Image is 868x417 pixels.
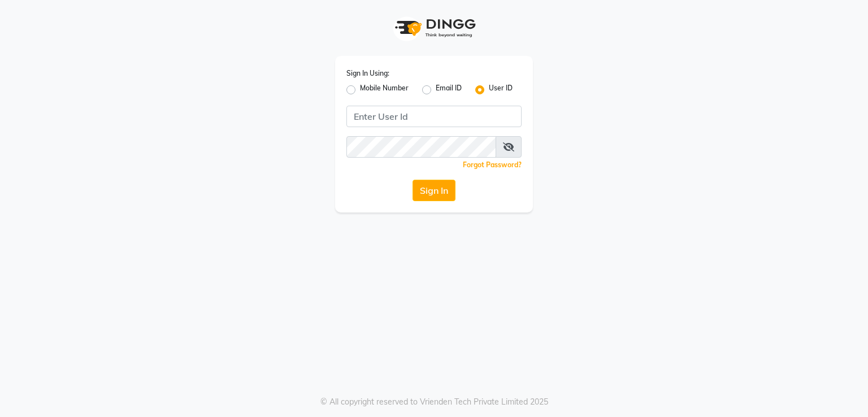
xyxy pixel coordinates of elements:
[436,83,462,97] label: Email ID
[346,136,496,158] input: Username
[389,11,479,45] img: logo1.svg
[413,180,455,201] button: Sign In
[360,83,409,97] label: Mobile Number
[346,106,522,127] input: Username
[489,83,513,97] label: User ID
[346,68,389,79] label: Sign In Using:
[463,160,522,169] a: Forgot Password?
